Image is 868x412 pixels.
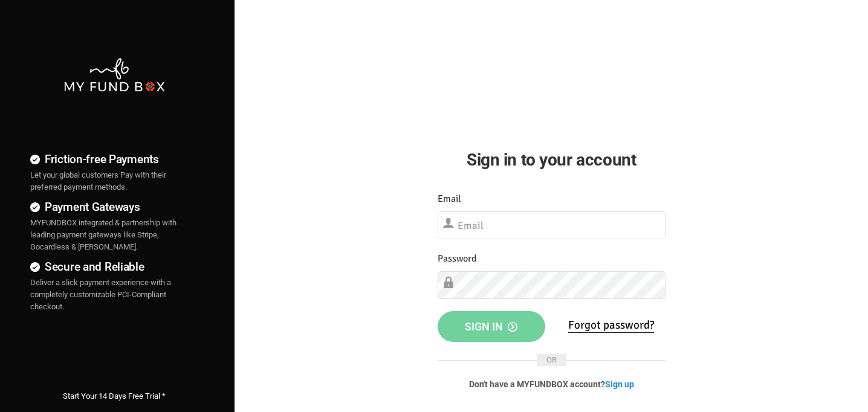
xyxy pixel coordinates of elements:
span: MYFUNDBOX integrated & partnership with leading payment gateways like Stripe, Gocardless & [PERSO... [30,218,177,251]
input: Email [438,211,666,239]
label: Email [438,192,461,207]
label: Password [438,251,476,266]
span: OR [537,354,566,366]
h4: Payment Gateways [30,198,198,216]
a: Sign up [605,379,634,389]
h2: Sign in to your account [438,147,666,173]
p: Don't have a MYFUNDBOX account? [438,378,666,390]
a: Forgot password? [568,318,654,333]
button: Sign in [438,311,545,343]
img: mfbwhite.png [63,57,166,92]
span: Deliver a slick payment experience with a completely customizable PCI-Compliant checkout. [30,278,171,311]
h4: Secure and Reliable [30,258,198,275]
h4: Friction-free Payments [30,150,198,168]
span: Sign in [465,320,517,333]
span: Let your global customers Pay with their preferred payment methods. [30,170,166,192]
